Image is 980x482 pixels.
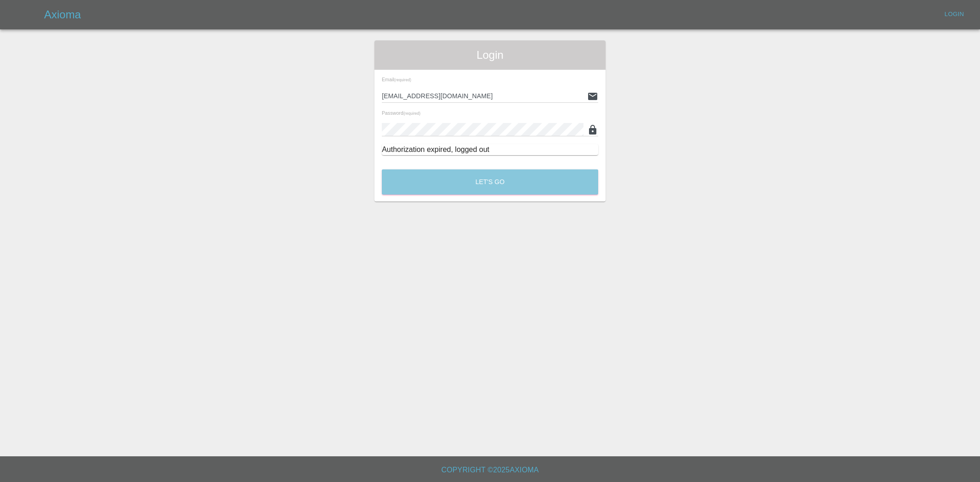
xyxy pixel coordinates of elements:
[7,464,973,476] h6: Copyright © 2025 Axioma
[403,112,420,116] small: (required)
[382,169,598,195] button: Let's Go
[940,7,969,22] a: Login
[382,110,420,116] span: Password
[382,77,411,82] span: Email
[394,78,411,82] small: (required)
[382,144,598,155] div: Authorization expired, logged out
[382,48,598,62] span: Login
[44,7,81,22] h5: Axioma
